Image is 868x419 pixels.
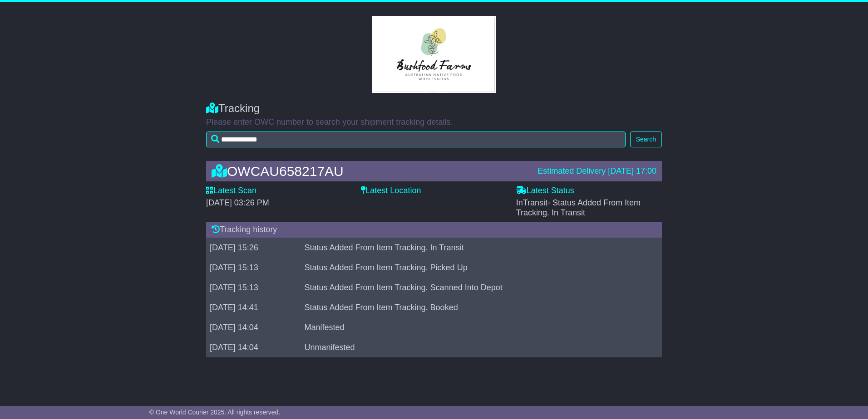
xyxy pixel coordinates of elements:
p: Please enter OWC number to search your shipment tracking details. [206,117,662,127]
label: Latest Location [361,186,421,196]
span: © One World Courier 2025. All rights reserved. [149,409,281,416]
div: Estimated Delivery [DATE] 17:00 [538,166,656,176]
span: InTransit [516,198,641,217]
td: Unmanifested [301,337,649,357]
label: Latest Scan [206,186,256,196]
td: [DATE] 14:04 [206,317,301,337]
td: Status Added From Item Tracking. Scanned Into Depot [301,278,649,297]
div: Tracking history [206,222,662,238]
td: [DATE] 15:13 [206,258,301,278]
button: Search [630,132,662,147]
label: Latest Status [516,186,574,196]
td: Status Added From Item Tracking. Booked [301,297,649,317]
div: OWCAU658217AU [207,164,533,179]
td: [DATE] 14:04 [206,337,301,357]
span: [DATE] 03:26 PM [206,198,269,207]
td: [DATE] 15:13 [206,278,301,297]
img: GetCustomerLogo [372,16,496,93]
span: - Status Added From Item Tracking. In Transit [516,198,641,217]
td: Status Added From Item Tracking. Picked Up [301,258,649,278]
td: [DATE] 15:26 [206,238,301,258]
div: Tracking [206,102,662,115]
td: Manifested [301,317,649,337]
td: Status Added From Item Tracking. In Transit [301,238,649,258]
td: [DATE] 14:41 [206,297,301,317]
